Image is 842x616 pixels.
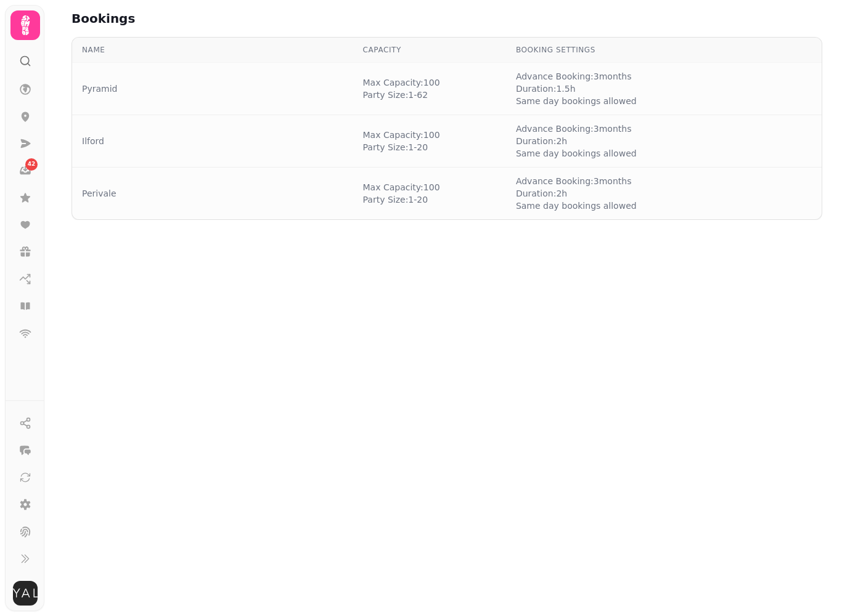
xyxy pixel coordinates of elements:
[516,147,637,160] span: Same day bookings allowed
[13,158,38,183] a: 42
[516,200,637,212] span: Same day bookings allowed
[13,581,38,606] img: User avatar
[516,175,637,187] span: Advance Booking: 3 months
[516,123,637,135] span: Advance Booking: 3 months
[363,181,440,193] span: Max Capacity: 100
[363,76,440,89] span: Max Capacity: 100
[82,135,104,147] a: Ilford
[363,45,496,55] div: Capacity
[82,187,116,200] a: Perivale
[363,193,440,206] span: Party Size: 1 - 20
[516,135,637,147] span: Duration: 2 h
[516,83,637,95] span: Duration: 1.5 h
[82,45,343,55] div: Name
[363,129,440,141] span: Max Capacity: 100
[72,10,308,27] h2: Bookings
[10,581,40,606] button: User avatar
[28,160,36,169] span: 42
[363,89,440,101] span: Party Size: 1 - 62
[516,95,637,107] span: Same day bookings allowed
[516,70,637,83] span: Advance Booking: 3 months
[516,187,637,200] span: Duration: 2 h
[363,141,440,153] span: Party Size: 1 - 20
[82,83,117,95] a: Pyramid
[516,45,718,55] div: Booking Settings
